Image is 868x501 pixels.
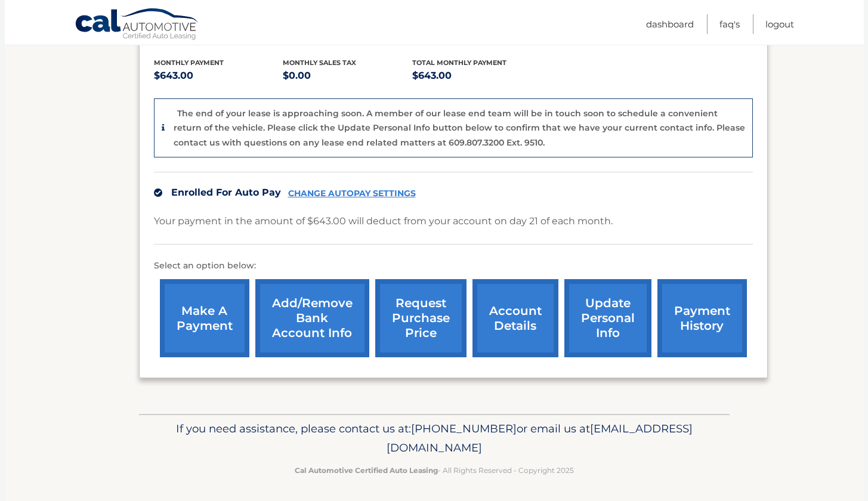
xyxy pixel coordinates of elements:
span: Monthly sales Tax [283,58,356,67]
a: request purchase price [375,279,467,357]
a: CHANGE AUTOPAY SETTINGS [288,188,416,199]
p: Your payment in the amount of $643.00 will deduct from your account on day 21 of each month. [154,213,613,230]
a: account details [472,279,558,357]
span: Enrolled For Auto Pay [171,187,281,198]
p: $643.00 [154,67,283,84]
a: Dashboard [646,14,694,34]
span: Monthly Payment [154,58,224,67]
img: check.svg [154,188,162,197]
p: The end of your lease is approaching soon. A member of our lease end team will be in touch soon t... [174,108,745,148]
a: update personal info [564,279,651,357]
a: make a payment [160,279,249,357]
span: Total Monthly Payment [412,58,506,67]
a: Add/Remove bank account info [255,279,369,357]
a: Cal Automotive [75,8,200,42]
a: Logout [765,14,794,34]
a: payment history [657,279,747,357]
span: [PHONE_NUMBER] [411,422,517,435]
span: [EMAIL_ADDRESS][DOMAIN_NAME] [387,422,693,454]
p: $0.00 [283,67,412,84]
p: If you need assistance, please contact us at: or email us at [147,419,722,457]
a: FAQ's [719,14,740,34]
p: $643.00 [412,67,542,84]
strong: Cal Automotive Certified Auto Leasing [295,466,438,475]
p: - All Rights Reserved - Copyright 2025 [147,464,722,477]
p: Select an option below: [154,259,753,273]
